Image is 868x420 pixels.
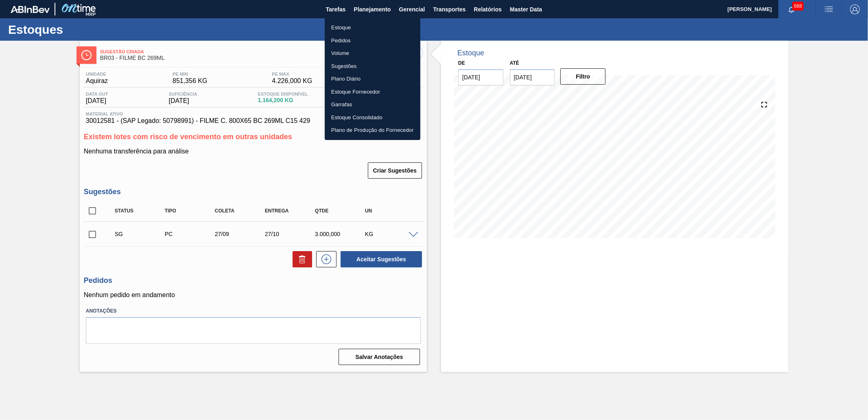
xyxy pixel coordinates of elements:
[325,72,420,85] a: Plano Diário
[325,47,420,60] a: Volume
[325,85,420,98] a: Estoque Fornecedor
[325,34,420,47] a: Pedidos
[325,111,420,124] a: Estoque Consolidado
[325,60,420,73] a: Sugestões
[325,124,420,137] a: Plano de Produção do Fornecedor
[325,21,420,34] a: Estoque
[325,98,420,111] a: Garrafas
